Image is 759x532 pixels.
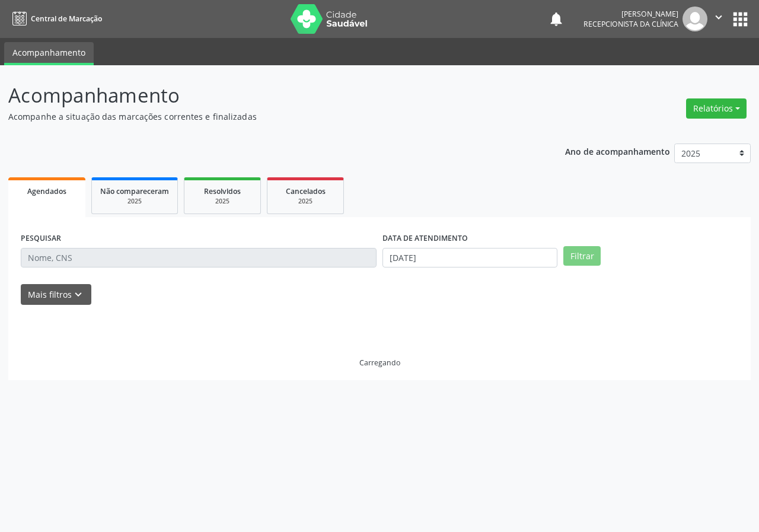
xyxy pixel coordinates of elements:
[8,81,528,110] p: Acompanhamento
[583,9,678,19] div: [PERSON_NAME]
[683,7,707,31] img: img
[563,246,601,266] button: Filtrar
[382,248,557,268] input: Selecione um intervalo
[21,248,377,268] input: Nome, CNS
[382,230,468,248] label: DATA DE ATENDIMENTO
[707,7,730,31] button: 
[31,14,102,24] span: Central de Marcação
[565,144,670,158] p: Ano de acompanhamento
[730,9,751,30] button: apps
[276,197,335,206] div: 2025
[359,358,400,368] div: Carregando
[686,98,747,119] button: Relatórios
[8,110,528,123] p: Acompanhe a situação das marcações correntes e finalizadas
[204,186,241,196] span: Resolvidos
[583,19,678,29] span: Recepcionista da clínica
[286,186,326,196] span: Cancelados
[21,230,61,248] label: PESQUISAR
[27,186,66,196] span: Agendados
[8,9,102,28] a: Central de Marcação
[4,42,94,65] a: Acompanhamento
[193,197,252,206] div: 2025
[100,197,169,206] div: 2025
[548,11,565,27] button: notifications
[100,186,169,196] span: Não compareceram
[21,284,91,305] button: Mais filtroskeyboard_arrow_down
[72,288,85,301] i: keyboard_arrow_down
[712,11,725,24] i: 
